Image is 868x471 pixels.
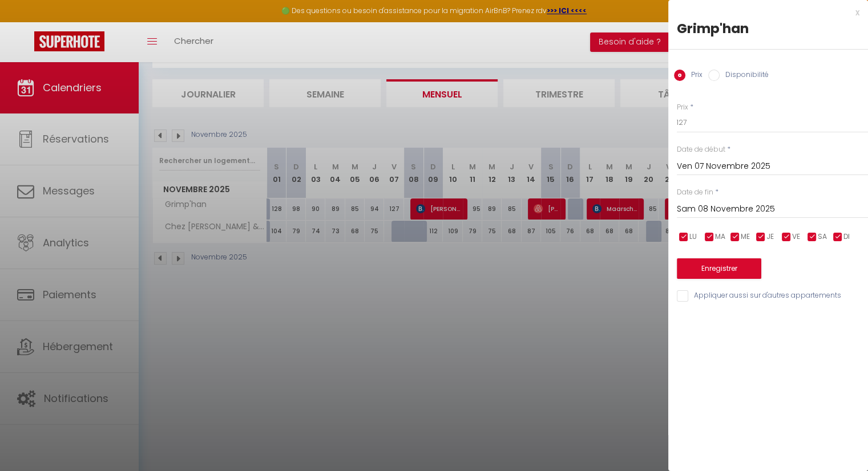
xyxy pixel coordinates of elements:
span: SA [818,232,827,242]
span: JE [766,232,774,242]
label: Disponibilité [720,70,769,82]
div: x [668,6,859,19]
label: Date de fin [677,187,713,198]
label: Date de début [677,144,725,155]
span: MA [715,232,725,242]
span: ME [741,232,750,242]
div: Grimp'han [677,19,859,38]
label: Prix [677,102,688,113]
span: LU [689,232,697,242]
label: Prix [685,70,703,82]
span: DI [843,232,850,242]
span: VE [792,232,800,242]
button: Enregistrer [677,258,761,279]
